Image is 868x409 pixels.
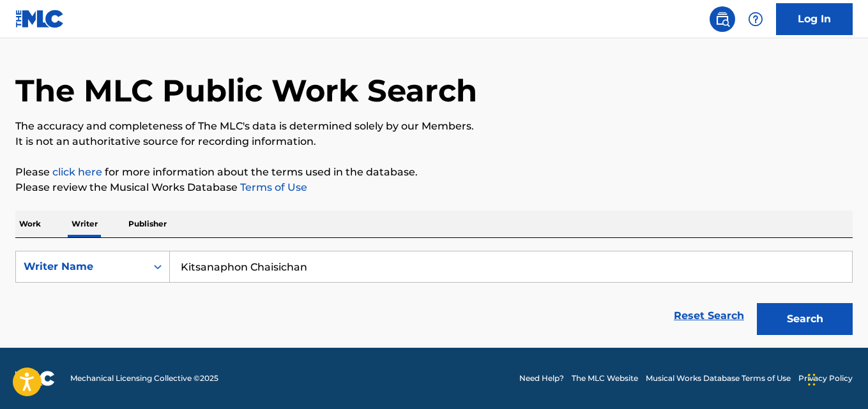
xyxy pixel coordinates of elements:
[15,165,853,180] p: Please for more information about the terms used in the database.
[15,371,55,386] img: logo
[15,211,45,237] p: Work
[667,302,750,330] a: Reset Search
[68,211,102,237] p: Writer
[715,11,730,27] img: search
[646,373,791,384] a: Musical Works Database Terms of Use
[743,6,768,32] div: Help
[52,166,102,178] a: click here
[808,361,816,399] div: Drag
[15,119,853,134] p: The accuracy and completeness of The MLC's data is determined solely by our Members.
[24,259,139,274] div: Writer Name
[804,348,868,409] iframe: Chat Widget
[238,181,307,193] a: Terms of Use
[776,3,853,35] a: Log In
[70,373,218,384] span: Mechanical Licensing Collective © 2025
[519,373,564,384] a: Need Help?
[748,11,763,27] img: help
[757,303,853,335] button: Search
[15,10,65,28] img: MLC Logo
[710,6,735,32] a: Public Search
[15,251,853,341] form: Search Form
[15,180,853,195] p: Please review the Musical Works Database
[798,373,853,384] a: Privacy Policy
[15,71,477,110] h1: The MLC Public Work Search
[15,134,853,149] p: It is not an authoritative source for recording information.
[125,211,171,237] p: Publisher
[572,373,638,384] a: The MLC Website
